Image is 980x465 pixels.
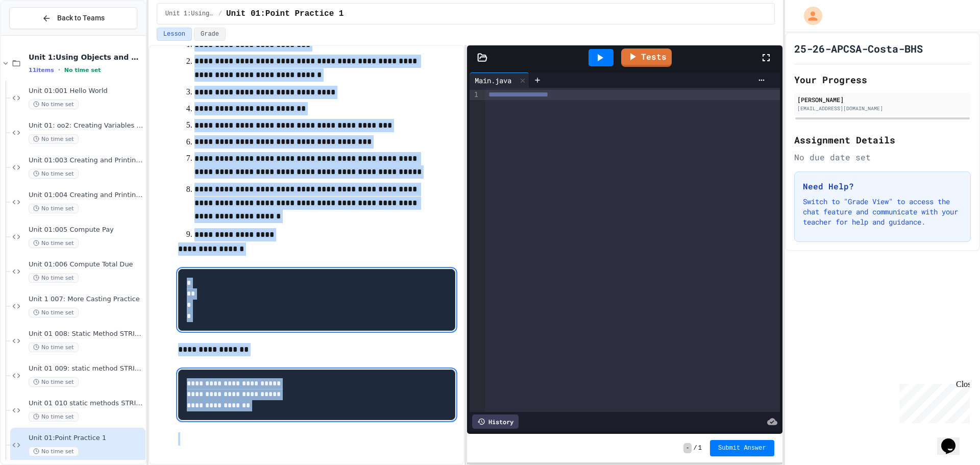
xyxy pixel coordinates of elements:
span: No time set [29,134,79,144]
span: No time set [29,204,79,213]
span: Unit 01:Point Practice 1 [226,8,344,20]
div: [EMAIL_ADDRESS][DOMAIN_NAME] [797,105,968,112]
span: No time set [29,273,79,283]
div: No due date set [794,151,971,163]
span: Unit 01:001 Hello World [29,87,143,95]
span: 11 items [29,67,54,74]
span: No time set [29,412,79,422]
span: Unit 01:006 Compute Total Due [29,260,143,269]
div: My Account [793,4,825,28]
h2: Assignment Details [794,133,971,147]
div: 1 [470,90,480,100]
iframe: chat widget [937,424,970,455]
iframe: chat widget [895,380,970,423]
span: • [58,66,60,74]
span: / [694,444,697,452]
span: Unit 01:005 Compute Pay [29,226,143,234]
h3: Need Help? [803,180,962,192]
h1: 25-26-APCSA-Costa-BHS [794,41,923,56]
span: Unit 1 007: More Casting Practice [29,295,143,304]
button: Lesson [157,28,192,41]
h2: Your Progress [794,72,971,87]
button: Grade [194,28,226,41]
span: Unit 01 010 static methods STRING BANNERS [29,399,143,408]
p: Switch to "Grade View" to access the chat feature and communicate with your teacher for help and ... [803,197,962,227]
span: No time set [29,342,79,352]
div: Main.java [470,75,517,86]
span: No time set [29,100,79,109]
span: Back to Teams [57,13,105,23]
div: [PERSON_NAME] [797,95,968,104]
span: Unit 1:Using Objects and Methods [29,53,143,62]
span: Unit 01 009: static method STRING Los hombres no lloran [29,364,143,373]
span: Unit 01:003 Creating and Printing Variables 3 [29,156,143,165]
span: No time set [29,308,79,317]
span: No time set [29,377,79,387]
span: 1 [698,444,702,452]
span: Unit 01:Point Practice 1 [29,434,143,443]
span: No time set [64,67,101,74]
div: Main.java [470,72,529,88]
span: Unit 01:004 Creating and Printing Variables 5 [29,191,143,200]
div: Chat with us now!Close [4,4,70,65]
div: History [472,414,519,429]
button: Back to Teams [9,7,137,29]
span: No time set [29,169,79,179]
span: / [218,10,222,18]
span: Submit Answer [718,444,766,452]
span: Unit 01 008: Static Method STRING Ex 1.12 Fight Song [29,330,143,338]
span: No time set [29,238,79,248]
button: Submit Answer [710,440,774,456]
span: - [683,443,691,453]
span: Unit 01: oo2: Creating Variables and Printing [29,121,143,130]
span: No time set [29,447,79,456]
span: Unit 1:Using Objects and Methods [165,10,214,18]
a: Tests [621,48,672,67]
